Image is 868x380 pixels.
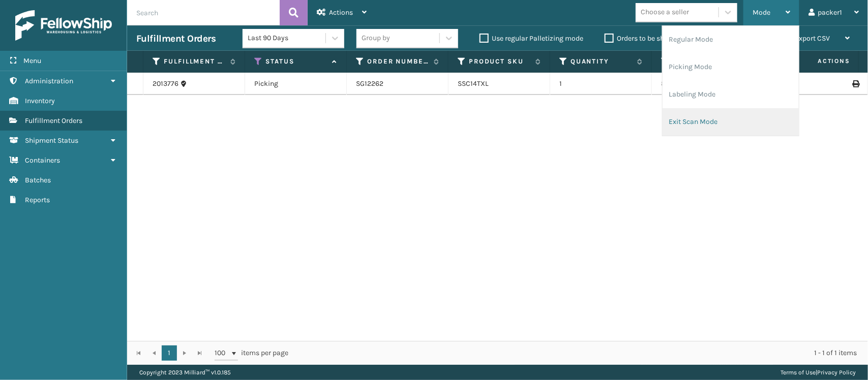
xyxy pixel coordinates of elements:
p: Copyright 2023 Milliard™ v 1.0.185 [139,365,231,380]
span: Export CSV [795,34,830,43]
li: Exit Scan Mode [663,108,799,136]
span: Inventory [25,97,55,105]
img: logo [15,10,112,41]
span: Administration [25,77,73,85]
span: Reports [25,196,50,204]
a: 1 [162,345,177,361]
a: 883484698052 [661,79,712,88]
div: Choose a seller [641,7,689,18]
td: SG12262 [347,73,448,95]
span: Actions [786,53,856,70]
span: items per page [215,345,289,361]
td: Picking [245,73,347,95]
li: Picking Mode [663,53,799,81]
span: Shipment Status [25,136,78,145]
td: 1 [550,73,652,95]
span: Actions [329,8,353,17]
div: Group by [362,33,390,44]
label: Status [265,57,327,66]
h3: Fulfillment Orders [136,33,216,45]
label: Order Number [367,57,429,66]
a: SSC14TXL [458,79,489,88]
label: Orders to be shipped [DATE] [605,34,703,43]
div: Last 90 Days [248,33,326,44]
span: Menu [23,56,41,65]
label: Use regular Palletizing mode [480,34,583,43]
div: 1 - 1 of 1 items [303,348,857,358]
label: Product SKU [469,57,530,66]
label: Fulfillment Order Id [164,57,225,66]
li: Regular Mode [663,26,799,53]
label: Quantity [571,57,632,66]
a: 2013776 [153,79,178,89]
span: Batches [25,176,51,184]
span: Mode [753,8,770,17]
span: Fulfillment Orders [25,116,82,125]
span: Containers [25,156,60,165]
a: Terms of Use [781,369,816,376]
i: Print Label [852,80,858,87]
a: Privacy Policy [817,369,856,376]
span: 100 [215,348,230,358]
div: | [781,365,856,380]
li: Labeling Mode [663,81,799,108]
